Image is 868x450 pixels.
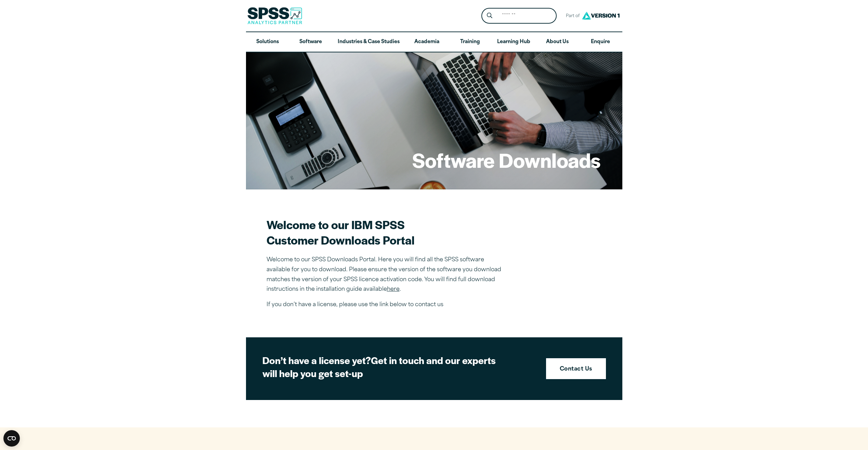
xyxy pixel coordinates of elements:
strong: Don’t have a license yet? [262,353,371,367]
button: Open CMP widget [3,430,20,447]
img: Version1 Logo [580,9,621,22]
a: Learning Hub [492,32,536,52]
a: here [387,287,400,292]
strong: Contact Us [560,365,592,374]
p: Welcome to our SPSS Downloads Portal. Here you will find all the SPSS software available for you ... [267,255,506,295]
p: If you don’t have a license, please use the link below to contact us [267,300,506,310]
img: SPSS Analytics Partner [247,7,302,24]
h2: Welcome to our IBM SPSS Customer Downloads Portal [267,217,506,248]
a: Software [289,32,332,52]
form: Site Header Search Form [481,8,557,24]
a: Academia [405,32,448,52]
nav: Desktop version of site main menu [246,32,622,52]
a: About Us [536,32,579,52]
a: Solutions [246,32,289,52]
a: Contact Us [546,358,606,379]
button: Search magnifying glass icon [483,10,496,22]
span: Part of [562,11,580,21]
a: Training [448,32,491,52]
svg: Search magnifying glass icon [487,13,492,18]
a: Industries & Case Studies [332,32,405,52]
h2: Get in touch and our experts will help you get set-up [262,354,502,379]
h1: Software Downloads [412,147,600,173]
a: Enquire [579,32,622,52]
